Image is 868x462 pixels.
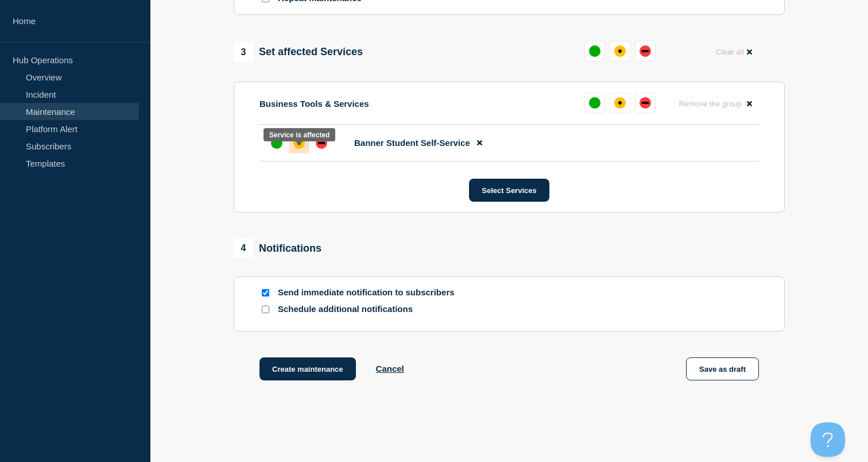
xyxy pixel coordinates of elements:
button: affected [610,41,630,61]
button: Cancel [376,364,404,374]
div: affected [614,45,626,57]
span: 3 [234,43,253,62]
span: 4 [234,238,253,258]
button: Remove the group [672,93,759,115]
button: affected [610,93,630,113]
div: affected [293,137,305,149]
div: up [589,97,600,109]
button: down [635,41,656,61]
div: up [589,45,600,57]
p: Send immediate notification to subscribers [278,287,462,298]
div: Notifications [234,238,321,258]
div: up [271,137,282,149]
button: up [584,93,605,113]
span: Banner Student Self-Service [354,138,470,148]
div: down [640,97,651,109]
div: Service is affected [269,131,330,139]
div: affected [614,97,626,109]
input: Send immediate notification to subscribers [262,289,269,297]
div: down [640,45,651,57]
button: Create maintenance [259,357,356,380]
input: Schedule additional notifications [262,306,269,313]
p: Schedule additional notifications [278,304,462,315]
button: down [635,93,656,113]
p: Business Tools & Services [259,99,369,109]
button: Save as draft [686,357,759,380]
button: Clear all [709,41,759,63]
iframe: Help Scout Beacon - Open [811,422,845,457]
span: Remove the group [679,99,742,108]
div: Set affected Services [234,43,363,62]
div: down [316,137,327,149]
button: Select Services [469,179,549,202]
button: up [584,41,605,61]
